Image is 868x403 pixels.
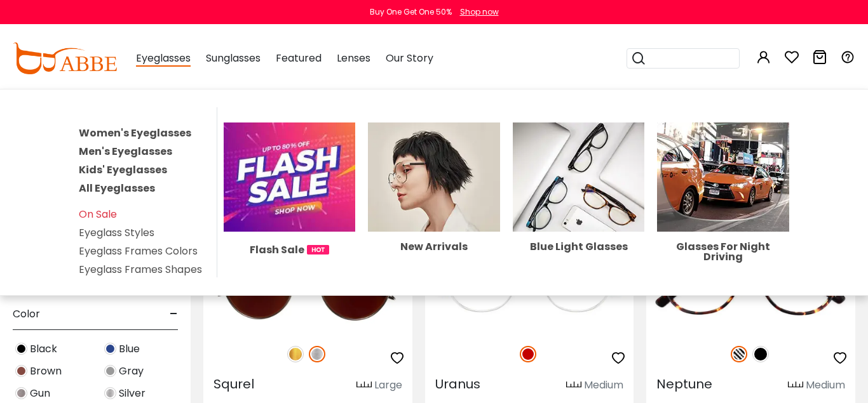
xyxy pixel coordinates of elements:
[657,122,789,232] img: Glasses For Night Driving
[752,346,769,362] img: Black
[79,225,154,240] a: Eyeglass Styles
[307,245,329,254] img: 1724998894317IetNH.gif
[566,381,581,390] img: size ruler
[104,343,116,355] img: Blue
[460,6,499,18] div: Shop now
[368,242,500,252] div: New Arrivals
[79,126,191,140] a: Women's Eyeglasses
[30,386,50,401] span: Gun
[513,169,645,251] a: Blue Light Glasses
[520,346,536,362] img: Red
[119,364,144,379] span: Gray
[657,242,789,262] div: Glasses For Night Driving
[224,122,356,232] img: Flash Sale
[368,122,500,232] img: New Arrivals
[79,144,172,159] a: Men's Eyeglasses
[79,244,198,258] a: Eyeglass Frames Colors
[119,341,140,357] span: Blue
[250,242,304,258] span: Flash Sale
[386,51,433,65] span: Our Story
[513,122,645,232] img: Blue Light Glasses
[584,378,623,393] div: Medium
[356,381,372,390] img: size ruler
[731,346,747,362] img: Pattern
[15,343,27,355] img: Black
[309,346,325,362] img: Silver
[806,378,845,393] div: Medium
[214,375,254,393] span: Squrel
[13,299,40,329] span: Color
[337,51,370,65] span: Lenses
[170,299,178,329] span: -
[513,242,645,252] div: Blue Light Glasses
[119,386,146,401] span: Silver
[104,387,116,399] img: Silver
[30,364,62,379] span: Brown
[104,365,116,377] img: Gray
[276,51,322,65] span: Featured
[454,6,499,17] a: Shop now
[15,365,27,377] img: Brown
[435,375,480,393] span: Uranus
[368,169,500,251] a: New Arrivals
[287,346,304,362] img: Gold
[224,169,356,257] a: Flash Sale
[79,162,167,177] a: Kids' Eyeglasses
[136,51,191,67] span: Eyeglasses
[206,51,261,65] span: Sunglasses
[788,381,803,390] img: size ruler
[657,169,789,261] a: Glasses For Night Driving
[370,6,452,18] div: Buy One Get One 50%
[656,375,712,393] span: Neptune
[30,341,57,357] span: Black
[79,262,202,277] a: Eyeglass Frames Shapes
[374,378,402,393] div: Large
[13,43,117,74] img: abbeglasses.com
[79,207,117,221] a: On Sale
[79,181,155,195] a: All Eyeglasses
[15,387,27,399] img: Gun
